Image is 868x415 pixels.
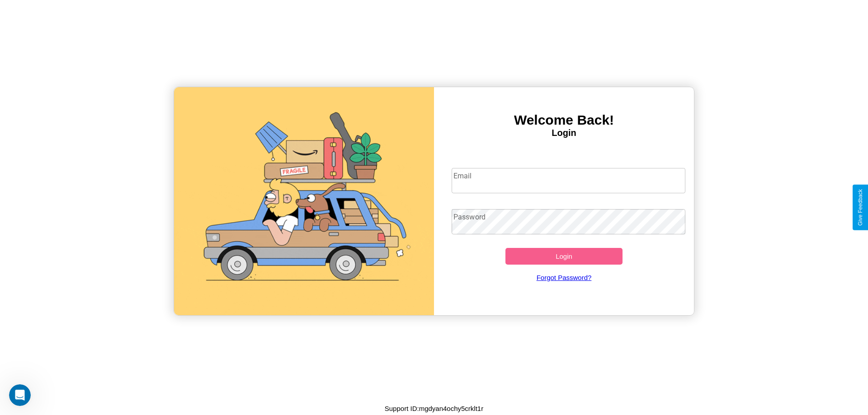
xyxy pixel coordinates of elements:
[434,112,694,128] h3: Welcome Back!
[447,265,681,290] a: Forgot Password?
[385,402,483,415] p: Support ID: mgdyan4ochy5crklt1r
[174,87,434,315] img: gif
[505,248,623,265] button: Login
[434,128,694,138] h4: Login
[857,189,863,226] div: Give Feedback
[9,384,31,406] iframe: Intercom live chat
